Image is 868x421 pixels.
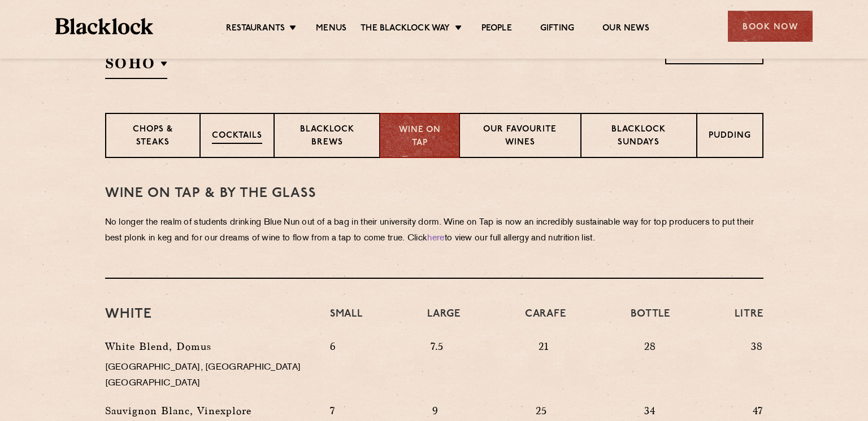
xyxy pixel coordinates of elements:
[55,18,153,34] img: BL_Textured_Logo-footer-cropped.svg
[602,23,649,36] a: Our News
[525,307,566,333] h4: Carafe
[286,124,368,150] p: Blacklock Brews
[631,307,670,333] h4: Bottle
[392,124,447,150] p: Wine on Tap
[593,124,684,150] p: Blacklock Sundays
[471,124,569,150] p: Our favourite wines
[481,23,512,36] a: People
[427,307,460,333] h4: Large
[361,23,450,36] a: The Blacklock Way
[431,339,444,397] p: 7.5
[330,339,336,397] p: 6
[751,339,763,397] p: 38
[105,54,167,79] h2: SOHO
[105,339,313,354] p: White Blend, Domus
[728,11,813,42] div: Book Now
[118,124,188,150] p: Chops & Steaks
[735,307,763,333] h4: Litre
[105,215,763,247] p: No longer the realm of students drinking Blue Nun out of a bag in their university dorm. Wine on ...
[427,234,444,243] a: here
[644,339,656,397] p: 28
[226,23,285,36] a: Restaurants
[539,339,549,397] p: 21
[105,360,313,392] p: [GEOGRAPHIC_DATA], [GEOGRAPHIC_DATA] [GEOGRAPHIC_DATA]
[540,23,574,36] a: Gifting
[330,307,363,333] h4: Small
[316,23,346,36] a: Menus
[709,130,751,144] p: Pudding
[105,307,313,322] h3: White
[212,130,262,144] p: Cocktails
[105,403,313,419] p: Sauvignon Blanc, Vinexplore
[105,186,763,201] h3: WINE on tap & by the glass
